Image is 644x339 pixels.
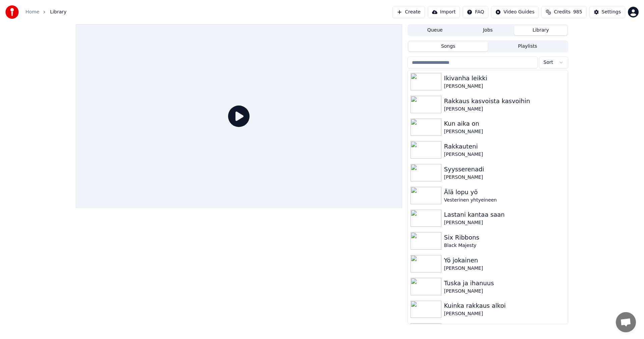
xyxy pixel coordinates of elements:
[444,310,565,317] div: [PERSON_NAME]
[444,233,565,242] div: Six Ribbons
[444,242,565,249] div: Black Majesty
[444,256,565,265] div: Yö jokainen
[616,312,636,332] a: Avoin keskustelu
[50,9,66,15] span: Library
[444,128,565,135] div: [PERSON_NAME]
[392,6,425,18] button: Create
[444,96,565,106] div: Rakkaus kasvoista kasvoihin
[444,288,565,295] div: [PERSON_NAME]
[514,26,567,35] button: Library
[488,42,567,51] button: Playlists
[541,6,586,18] button: Credits985
[444,174,565,181] div: [PERSON_NAME]
[573,9,582,15] span: 985
[491,6,539,18] button: Video Guides
[444,83,565,90] div: [PERSON_NAME]
[409,26,462,35] button: Queue
[444,165,565,174] div: Syysserenadi
[444,119,565,128] div: Kun aika on
[444,142,565,151] div: Rakkauteni
[444,301,565,310] div: Kuinka rakkaus alkoi
[444,210,565,219] div: Lastani kantaa saan
[589,6,625,18] button: Settings
[462,26,515,35] button: Jobs
[444,151,565,158] div: [PERSON_NAME]
[409,42,488,51] button: Songs
[444,187,565,197] div: Älä lopu yö
[602,9,621,15] div: Settings
[444,197,565,204] div: Vesterinen yhtyeineen
[554,9,570,15] span: Credits
[25,9,66,15] nav: breadcrumb
[444,219,565,226] div: [PERSON_NAME]
[5,5,19,19] img: youka
[25,9,39,15] a: Home
[444,74,565,83] div: Ikivanha leikki
[444,106,565,113] div: [PERSON_NAME]
[444,279,565,288] div: Tuska ja ihanuus
[444,265,565,272] div: [PERSON_NAME]
[428,6,460,18] button: Import
[543,59,553,66] span: Sort
[463,6,488,18] button: FAQ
